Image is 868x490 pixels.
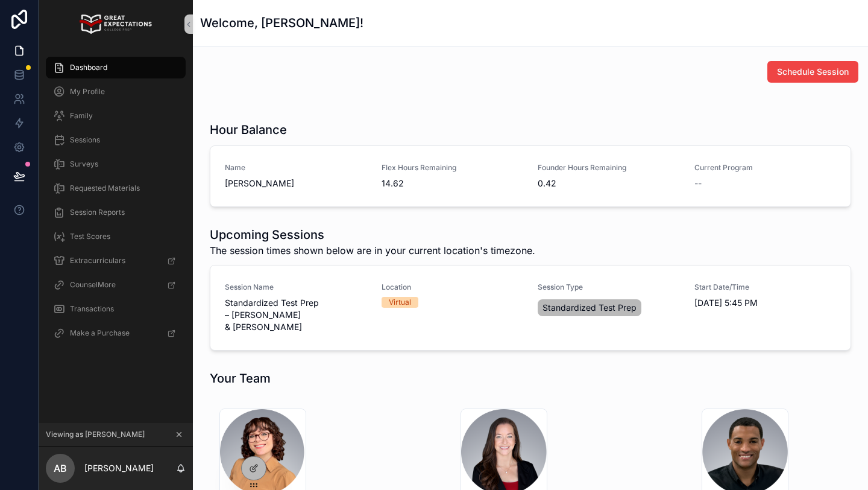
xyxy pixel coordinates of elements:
button: Schedule Session [767,61,858,83]
span: Session Name [225,282,367,292]
img: App logo [80,14,151,34]
span: Family [70,111,93,121]
span: 0.42 [538,177,680,189]
span: Founder Hours Remaining [538,163,680,173]
span: [DATE] 5:45 PM [694,297,837,309]
span: Session Type [538,282,680,292]
span: Location [382,282,524,292]
span: Extracurriculars [70,256,125,266]
a: Test Scores [46,226,186,247]
a: My Profile [46,81,186,103]
a: Transactions [46,298,186,320]
span: Make a Purchase [70,328,130,338]
span: Transactions [70,304,114,314]
span: Sessions [70,135,100,145]
a: Sessions [46,129,186,151]
h1: Welcome, [PERSON_NAME]! [200,14,363,31]
a: Dashboard [46,57,186,78]
a: Family [46,105,186,127]
a: Requested Materials [46,177,186,199]
span: Standardized Test Prep [542,302,637,314]
div: scrollable content [39,48,193,360]
span: CounselMore [70,280,116,290]
span: Flex Hours Remaining [382,163,524,173]
span: Name [225,163,367,173]
div: Virtual [389,297,411,308]
span: AB [54,461,67,476]
span: Current Program [694,163,837,173]
a: CounselMore [46,274,186,296]
h1: Your Team [210,370,271,387]
span: Dashboard [70,63,107,72]
span: My Profile [70,87,105,97]
span: Session Reports [70,208,125,217]
span: Requested Materials [70,183,140,193]
a: Session Reports [46,202,186,223]
span: Standardized Test Prep – [PERSON_NAME] & [PERSON_NAME] [225,297,367,333]
a: Make a Purchase [46,322,186,344]
span: -- [694,177,702,189]
span: Surveys [70,159,98,169]
h1: Hour Balance [210,121,287,138]
span: Test Scores [70,232,110,241]
span: Start Date/Time [694,282,837,292]
span: Viewing as [PERSON_NAME] [46,430,145,439]
a: Surveys [46,153,186,175]
p: [PERSON_NAME] [84,462,154,474]
h1: Upcoming Sessions [210,226,535,243]
span: Schedule Session [777,66,849,78]
span: [PERSON_NAME] [225,177,367,189]
span: The session times shown below are in your current location's timezone. [210,243,535,258]
a: Extracurriculars [46,250,186,272]
span: 14.62 [382,177,524,189]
